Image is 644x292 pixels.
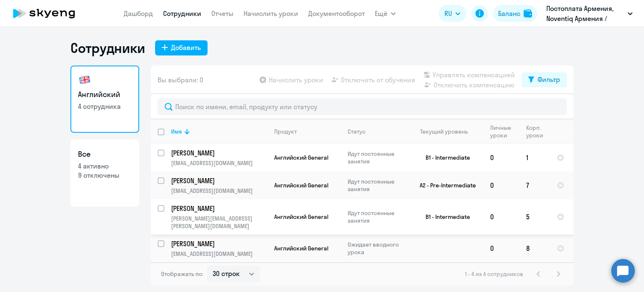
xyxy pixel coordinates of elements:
[526,124,544,139] div: Корп. уроки
[171,176,267,185] a: [PERSON_NAME]
[274,154,328,161] span: Английский General
[490,124,514,139] div: Личные уроки
[348,128,405,135] div: Статус
[78,89,132,100] h3: Английский
[171,250,267,258] p: [EMAIL_ADDRESS][DOMAIN_NAME]
[78,171,132,180] p: 9 отключены
[483,144,519,171] td: 0
[274,128,340,135] div: Продукт
[171,148,267,158] a: [PERSON_NAME]
[274,245,328,252] span: Английский General
[348,178,405,193] p: Идут постоянные занятия
[420,128,468,135] div: Текущий уровень
[483,199,519,234] td: 0
[171,187,267,195] p: [EMAIL_ADDRESS][DOMAIN_NAME]
[483,234,519,262] td: 0
[405,171,483,199] td: A2 - Pre-Intermediate
[375,8,387,18] span: Ещё
[171,128,182,135] div: Имя
[348,128,366,135] div: Статус
[171,204,267,213] a: [PERSON_NAME]
[244,9,298,18] a: Начислить уроки
[78,149,132,160] h3: Все
[274,128,297,135] div: Продукт
[124,9,153,18] a: Дашборд
[519,171,550,199] td: 7
[171,239,266,248] p: [PERSON_NAME]
[78,73,91,87] img: english
[519,144,550,171] td: 1
[171,204,266,213] p: [PERSON_NAME]
[171,239,267,248] a: [PERSON_NAME]
[163,9,201,18] a: Сотрудники
[498,8,520,18] div: Баланс
[465,270,523,278] span: 1 - 4 из 4 сотрудников
[171,159,267,167] p: [EMAIL_ADDRESS][DOMAIN_NAME]
[171,148,266,158] p: [PERSON_NAME]
[158,75,203,85] span: Вы выбрали: 0
[274,182,328,189] span: Английский General
[348,150,405,165] p: Идут постоянные занятия
[171,215,267,230] p: [PERSON_NAME][EMAIL_ADDRESS][PERSON_NAME][DOMAIN_NAME]
[546,3,624,24] p: Постоплата Армения, Noventiq Армения / Softline Армения
[439,5,466,22] button: RU
[171,42,201,53] div: Добавить
[375,5,396,22] button: Ещё
[70,39,145,56] h1: Сотрудники
[519,199,550,234] td: 5
[211,9,234,18] a: Отчеты
[171,176,266,185] p: [PERSON_NAME]
[308,9,365,18] a: Документооборот
[522,72,567,87] button: Фильтр
[493,5,537,22] button: Балансbalance
[538,74,560,84] div: Фильтр
[78,102,132,111] p: 4 сотрудника
[161,270,203,278] span: Отображать по:
[519,234,550,262] td: 8
[526,124,550,139] div: Корп. уроки
[412,128,483,135] div: Текущий уровень
[405,199,483,234] td: B1 - Intermediate
[444,8,452,18] span: RU
[70,139,139,207] a: Все4 активно9 отключены
[171,128,267,135] div: Имя
[405,144,483,171] td: B1 - Intermediate
[155,40,208,55] button: Добавить
[524,9,532,18] img: balance
[70,66,139,133] a: Английский4 сотрудника
[78,161,132,171] p: 4 активно
[542,3,637,24] button: Постоплата Армения, Noventiq Армения / Softline Армения
[348,209,405,224] p: Идут постоянные занятия
[274,213,328,221] span: Английский General
[483,171,519,199] td: 0
[490,124,519,139] div: Личные уроки
[158,98,567,115] input: Поиск по имени, email, продукту или статусу
[348,241,405,256] p: Ожидает вводного урока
